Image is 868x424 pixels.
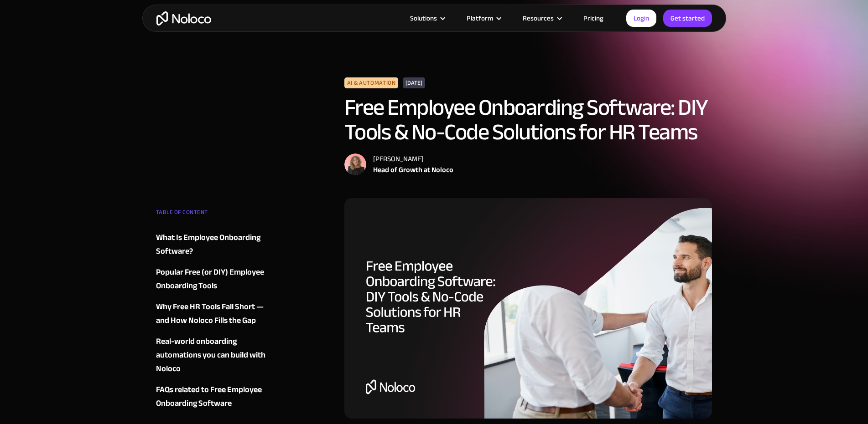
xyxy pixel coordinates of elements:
[156,11,211,26] a: home
[156,231,266,258] a: What Is Employee Onboarding Software?
[156,205,266,224] div: TABLE OF CONTENT
[344,95,712,144] h1: Free Employee Onboarding Software: DIY Tools & No-Code Solutions for HR Teams
[572,12,615,24] a: Pricing
[373,164,453,175] div: Head of Growth at Noloco
[373,153,453,164] div: [PERSON_NAME]
[663,10,712,27] a: Get started
[156,300,266,327] a: Why Free HR Tools Fall Short — and How Noloco Fills the Gap
[467,12,493,24] div: Platform
[344,77,399,88] div: AI & Automation
[399,12,455,24] div: Solutions
[156,383,266,410] a: FAQs related to Free Employee Onboarding Software
[410,12,437,24] div: Solutions
[156,335,266,376] a: Real-world onboarding automations you can build with Noloco
[403,77,425,88] div: [DATE]
[156,266,266,293] a: Popular Free (or DIY) Employee Onboarding Tools
[455,12,511,24] div: Platform
[523,12,554,24] div: Resources
[626,10,656,27] a: Login
[511,12,572,24] div: Resources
